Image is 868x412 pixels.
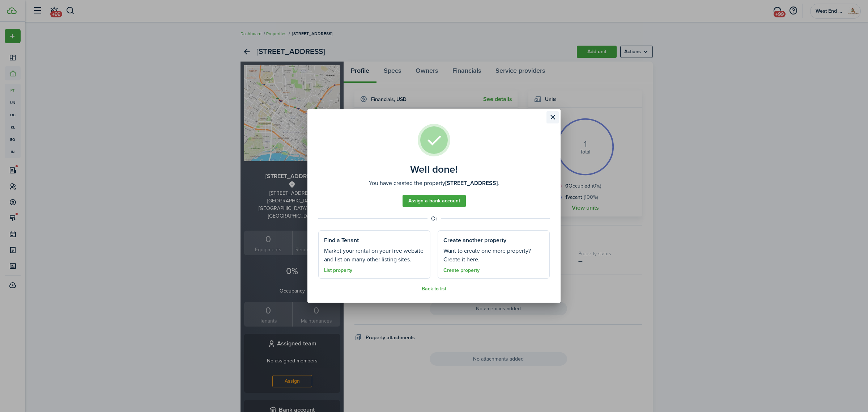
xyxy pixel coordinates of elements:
b: [STREET_ADDRESS] [445,179,498,187]
a: List property [324,268,352,273]
a: Assign a bank account [403,195,466,207]
a: Back to list [422,286,446,292]
well-done-section-title: Create another property [443,236,506,245]
well-done-section-description: Market your rental on your free website and list on many other listing sites. [324,247,425,264]
well-done-section-description: Want to create one more property? Create it here. [443,247,544,264]
button: Close modal [546,111,559,123]
a: Create property [443,268,480,273]
well-done-section-title: Find a Tenant [324,236,359,245]
well-done-separator: Or [318,214,550,223]
well-done-description: You have created the property . [369,179,499,188]
well-done-title: Well done! [410,164,458,175]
